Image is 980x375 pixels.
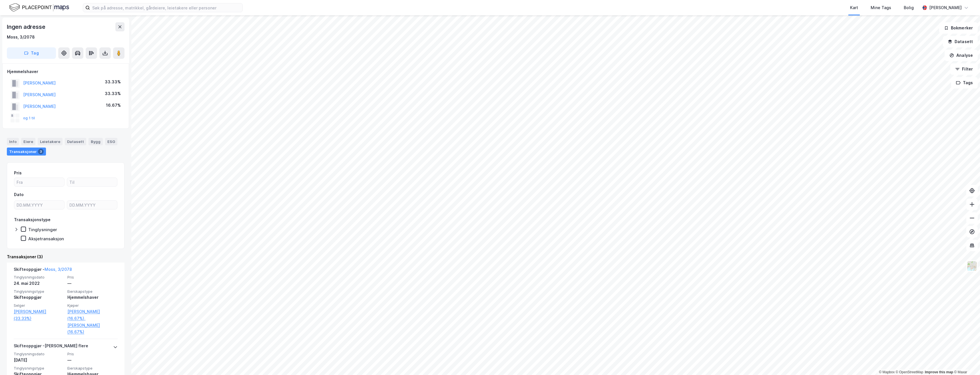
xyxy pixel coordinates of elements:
[14,178,64,186] input: Fra
[67,289,118,294] span: Eierskapstype
[7,47,56,59] button: Tag
[67,322,118,336] a: [PERSON_NAME] (16.67%)
[67,294,118,301] div: Hjemmelshaver
[879,370,895,374] a: Mapbox
[14,352,64,356] span: Tinglysningsdato
[871,4,891,11] div: Mine Tags
[945,50,978,61] button: Analyse
[106,102,121,109] div: 16.67%
[67,275,118,280] span: Pris
[14,308,64,322] a: [PERSON_NAME] (33.33%)
[7,34,35,41] div: Moss, 3/2078
[28,236,64,241] div: Aksjetransaksjon
[904,4,914,11] div: Bolig
[67,366,118,371] span: Eierskapstype
[950,63,978,75] button: Filter
[105,90,121,97] div: 33.33%
[38,138,63,145] div: Leietakere
[925,370,953,374] a: Improve this map
[67,352,118,356] span: Pris
[14,170,22,176] div: Pris
[14,266,72,275] div: Skifteoppgjør -
[89,138,103,145] div: Bygg
[943,36,978,47] button: Datasett
[28,227,57,232] div: Tinglysninger
[67,280,118,287] div: —
[21,138,35,145] div: Eiere
[951,348,980,375] iframe: Chat Widget
[9,3,69,13] img: logo.f888ab2527a4732fd821a326f86c7f29.svg
[14,357,64,364] div: [DATE]
[7,138,19,145] div: Info
[45,267,72,272] a: Moss, 3/2078
[67,178,117,186] input: Til
[14,280,64,287] div: 24. mai 2022
[951,77,978,88] button: Tags
[65,138,86,145] div: Datasett
[7,68,124,75] div: Hjemmelshaver
[14,289,64,294] span: Tinglysningstype
[67,357,118,364] div: —
[90,3,242,12] input: Søk på adresse, matrikkel, gårdeiere, leietakere eller personer
[7,148,46,156] div: Transaksjoner
[850,4,858,11] div: Kart
[929,4,962,11] div: [PERSON_NAME]
[7,253,124,260] div: Transaksjoner (3)
[14,191,24,198] div: Dato
[14,303,64,308] span: Selger
[967,261,977,271] img: Z
[14,294,64,301] div: Skifteoppgjør
[14,366,64,371] span: Tinglysningstype
[14,342,88,352] div: Skifteoppgjør - [PERSON_NAME] flere
[67,201,117,209] input: DD.MM.YYYY
[67,303,118,308] span: Kjøper
[14,275,64,280] span: Tinglysningsdato
[14,216,51,223] div: Transaksjonstype
[105,78,121,85] div: 33.33%
[7,22,46,31] div: Ingen adresse
[67,308,118,322] a: [PERSON_NAME] (16.67%),
[939,22,978,34] button: Bokmerker
[896,370,923,374] a: OpenStreetMap
[105,138,117,145] div: ESG
[38,149,44,154] div: 3
[14,201,64,209] input: DD.MM.YYYY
